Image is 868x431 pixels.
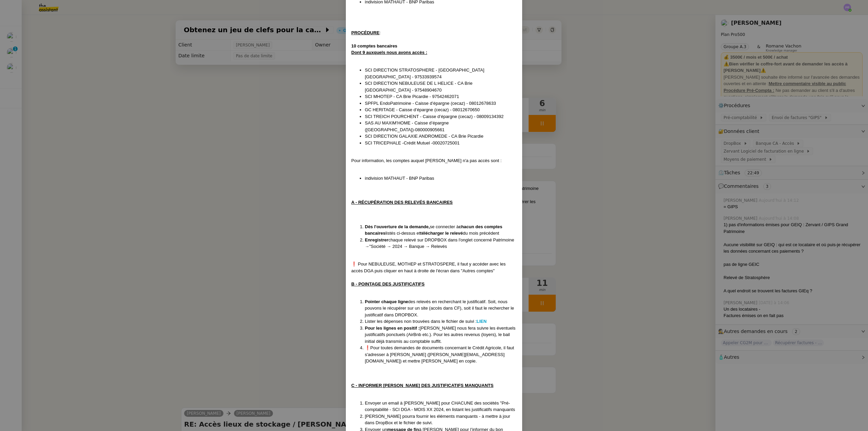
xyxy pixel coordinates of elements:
[351,200,453,205] u: A - RÉCUPÉRATION DES RELEVÉS BANCAIRES
[365,325,517,345] li: [PERSON_NAME] nous fera suivre les éventuels justificatifs ponctuels (AirBnb etc.). Pour les autr...
[365,298,517,318] li: des relevés en recherchant le justificatif. Soit, nous pouvons le récupérer sur un site (accès da...
[414,127,415,132] span: -
[365,80,517,93] li: SCI DIRECTION NEBULEUSE DE L HELICE - CA Brie [GEOGRAPHIC_DATA] - 97548904670
[365,318,517,325] li: Lister les dépenses non trouvées dans le fichier de suivi :
[477,319,487,324] a: LIEN
[365,175,517,182] li: indivision MATHAUT - BNP Paribas
[351,43,397,48] strong: 10 comptes bancaires
[365,326,420,331] strong: Pour les lignes en positif :
[351,383,493,388] u: C - INFORMER [PERSON_NAME] DES JUSTIFICATIFS MANQUANTS
[365,224,430,229] strong: Dès l'ouverture de la demande,
[365,223,517,237] li: se connecter à listés ci-dessus et du mois précédent
[365,106,517,113] li: GC HERITAGE - Caisse d’épargne (cecaz) - 08012670650
[365,113,517,120] li: SCI TREICH POURCHENT - Caisse d’épargne (cecaz) - 08009134392
[365,400,517,413] li: Envoyer un email à [PERSON_NAME] pour CHACUNE des sociétés "Pré-comptabilité - SCI DGA - MOIS XX ...
[420,231,463,236] strong: télécharger le relevé
[365,100,517,107] li: SPFPL EndoPatrimoine - Caisse d’épargne (cecaz) - 08012678633
[404,140,433,145] span: Crédit Mutuel -
[365,237,517,250] li: chaque relevé sur DROPBOX dans l'onglet concerné Patrimoine →"Société → 2024 → Banque → Relevés
[365,67,517,80] li: SCI DIRECTION STRATOSPHERE - [GEOGRAPHIC_DATA] [GEOGRAPHIC_DATA] - 97533939574
[365,140,517,146] li: SCI TRICEPHALE - 00020725001
[351,261,517,274] div: ❗ Pour NEBULEUSE, MOTHEP et STRATOSPERE, il faut y accéder avec les accès DGA puis cliquer en hau...
[365,299,408,304] strong: Pointer chaque ligne
[351,281,425,287] u: B - POINTAGE DES JUSTIFICATIFS
[365,133,517,140] li: SCI DIRECTION GALAXIE ANDROMEDE - CA Brie Picardie
[365,93,517,100] li: SCI MHOTEP - CA Brie Picardie - 97542462071
[365,237,388,242] strong: Enregistrer
[351,157,517,164] div: Pour information, les comptes auquel [PERSON_NAME] n'a pas accès sont :
[351,30,517,36] div: :
[365,413,517,426] li: [PERSON_NAME] pourra fournir les éléments manquants - à mettre à jour dans DropBox et le fichier ...
[351,30,379,35] u: PROCÉDURE
[365,120,517,133] li: SAS AU MAXIM'HOME - Caisse d’épargne ([GEOGRAPHIC_DATA]) 080000905661
[351,50,427,55] u: Dont 9 auxquels nous avons accès :
[365,345,517,365] li: ❗Pour toutes demandes de documents concernant le Crédit Agricole, il faut s'adresser à [PERSON_NA...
